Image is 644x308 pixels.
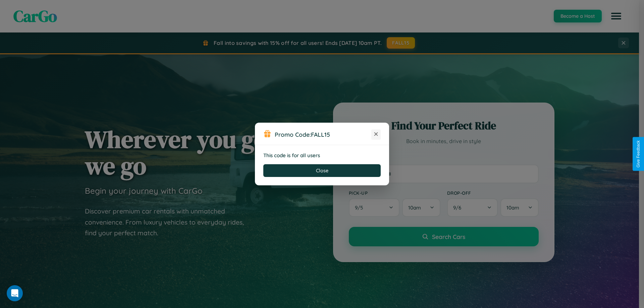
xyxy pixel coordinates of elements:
button: Close [263,164,381,177]
b: FALL15 [311,131,330,138]
strong: This code is for all users [263,152,320,159]
div: Open Intercom Messenger [7,285,23,301]
div: Give Feedback [636,140,641,168]
h3: Promo Code: [275,131,371,138]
